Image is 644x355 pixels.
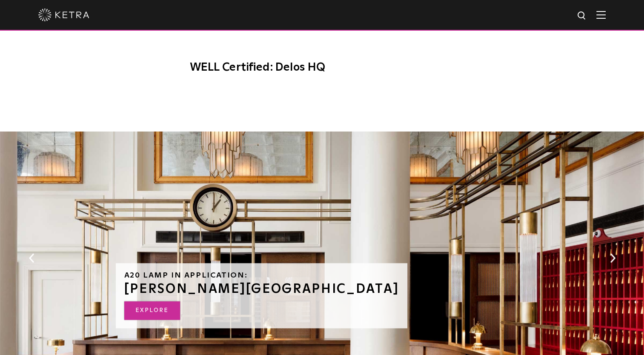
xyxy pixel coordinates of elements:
img: ketra-logo-2019-white [38,9,89,21]
h3: [PERSON_NAME][GEOGRAPHIC_DATA] [124,283,399,295]
a: Explore [124,301,180,320]
button: Next [608,252,617,263]
button: Previous [27,252,36,263]
h6: A20 Lamp in Application: [124,272,399,279]
img: Hamburger%20Nav.svg [596,11,606,19]
img: search icon [577,11,587,21]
